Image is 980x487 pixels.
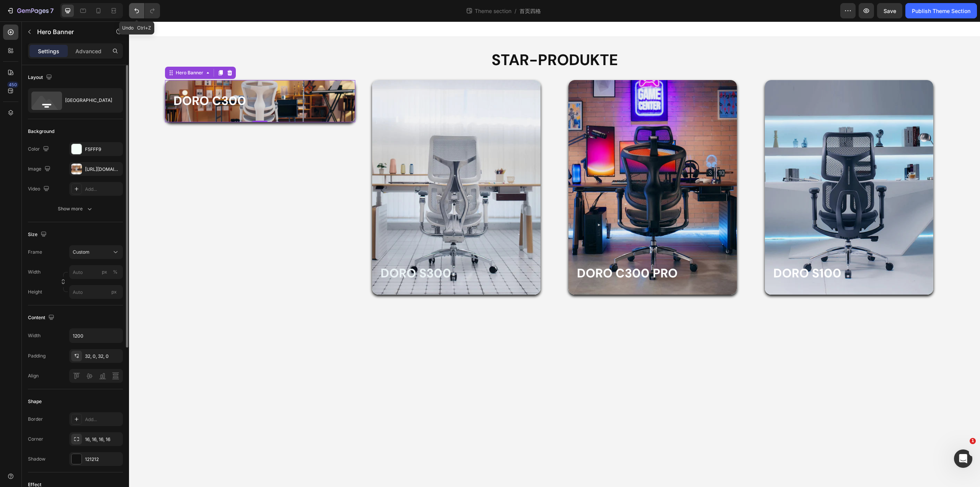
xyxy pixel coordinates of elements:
p: Advanced [75,47,101,55]
span: px [111,289,117,295]
button: Publish Theme Section [905,3,977,18]
div: Overlay [439,59,608,273]
div: Image [28,164,52,174]
div: Publish Theme Section [912,7,970,15]
h3: DORO S100 [644,243,797,261]
div: Content [28,313,56,323]
div: Width [28,332,41,339]
span: 1 [970,438,976,444]
div: % [113,269,118,275]
div: [GEOGRAPHIC_DATA] [65,92,112,109]
button: 7 [3,3,57,18]
div: Border [28,416,43,423]
div: Align [28,372,39,379]
div: Add... [85,416,121,423]
button: Custom [69,245,123,259]
div: F5FFF9 [85,146,121,153]
div: Layout [28,72,54,83]
div: Add... [85,186,121,193]
div: Undo/Redo [129,3,160,18]
p: 7 [50,6,54,15]
input: px [69,285,123,299]
div: 16, 16, 16, 16 [85,436,121,443]
input: Auto [70,329,122,343]
iframe: To enrich screen reader interactions, please activate Accessibility in Grammarly extension settings [129,21,980,487]
span: / [514,7,516,15]
button: Show more [28,202,123,216]
div: Overlay [243,59,412,273]
div: Shape [28,398,42,405]
div: Shadow [28,456,46,462]
div: Color [28,144,51,154]
div: Padding [28,353,46,359]
div: Background Image [439,59,608,273]
div: 450 [7,82,18,88]
div: Corner [28,436,43,443]
div: 121212 [85,456,121,463]
h3: Doro C300 PRO [447,243,600,261]
div: [URL][DOMAIN_NAME] [85,166,121,173]
span: Custom [73,249,90,256]
span: Theme section [473,7,513,15]
input: px% [69,265,123,279]
div: Size [28,230,48,240]
button: % [100,267,109,277]
label: Height [28,289,42,295]
label: Frame [28,249,42,256]
div: 32, 0, 32, 0 [85,353,121,360]
div: Show more [58,205,93,213]
div: Background Image [243,59,412,273]
span: 首页四格 [519,7,541,15]
p: Hero Banner [37,27,102,36]
div: Background [28,128,54,135]
div: px [102,269,107,275]
h3: Doro S300 [251,243,404,261]
button: Save [877,3,902,18]
label: Width [28,269,41,275]
iframe: Intercom live chat [954,449,972,468]
div: Overlay [636,59,804,273]
div: Video [28,184,51,194]
p: Settings [38,47,59,55]
span: Save [884,8,896,14]
div: Background Image [636,59,804,273]
button: px [111,267,120,277]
